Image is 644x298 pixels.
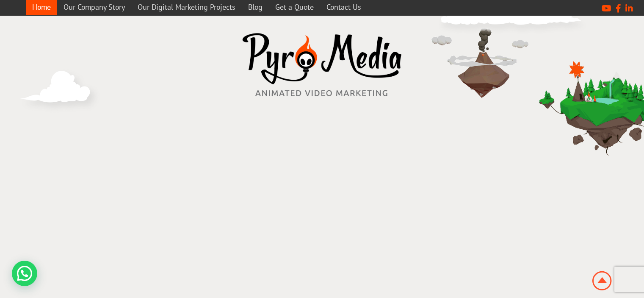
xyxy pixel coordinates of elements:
[17,65,106,117] img: corporate videos
[238,28,407,103] a: video marketing media company westville durban logo
[591,270,614,292] img: Animation Studio South Africa
[428,9,534,115] img: media company durban
[238,28,407,102] img: video marketing media company westville durban logo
